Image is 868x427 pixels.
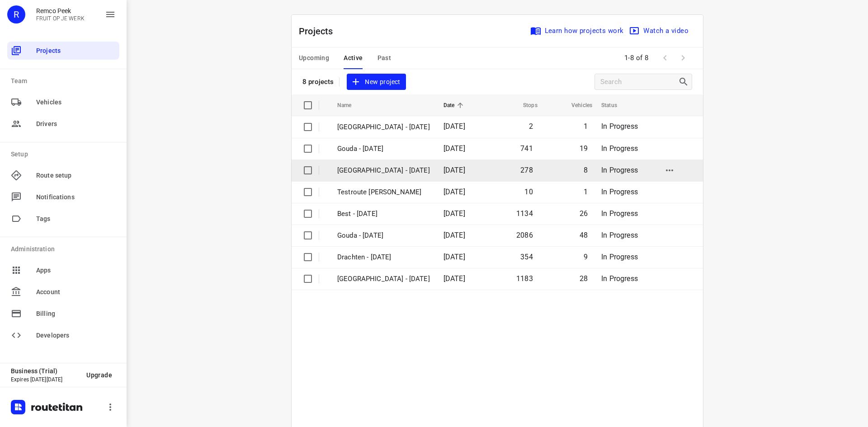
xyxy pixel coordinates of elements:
[520,166,533,174] span: 278
[516,209,533,218] span: 1134
[36,7,85,14] p: Remco Peek
[443,274,465,283] span: [DATE]
[337,274,430,284] p: [GEOGRAPHIC_DATA] - [DATE]
[529,122,533,131] span: 2
[337,100,363,111] span: Name
[584,166,588,174] span: 8
[601,188,638,196] span: In Progress
[337,187,430,197] p: Testroute [PERSON_NAME]
[337,209,430,219] p: Best - [DATE]
[520,144,533,153] span: 741
[656,49,674,67] span: Previous Page
[11,150,119,159] p: Setup
[302,78,334,86] p: 8 projects
[79,367,119,383] button: Upgrade
[299,24,340,38] p: Projects
[7,210,119,228] div: Tags
[7,5,25,23] div: R
[36,266,116,275] span: Apps
[511,100,538,111] span: Stops
[443,122,465,131] span: [DATE]
[7,93,119,111] div: Vehicles
[337,252,430,263] p: Drachten - [DATE]
[36,331,116,340] span: Developers
[7,305,119,323] div: Billing
[600,75,678,89] input: Search projects
[36,119,116,129] span: Drivers
[443,188,465,196] span: [DATE]
[377,52,392,64] span: Past
[7,42,119,60] div: Projects
[674,49,692,67] span: Next Page
[36,171,116,180] span: Route setup
[86,371,112,379] span: Upgrade
[36,15,85,22] p: FRUIT OP JE WERK
[584,188,588,196] span: 1
[601,166,638,174] span: In Progress
[621,48,652,68] span: 1-8 of 8
[7,115,119,133] div: Drivers
[678,76,692,87] div: Search
[520,253,533,261] span: 354
[443,253,465,261] span: [DATE]
[11,244,119,254] p: Administration
[580,144,588,153] span: 19
[601,274,638,283] span: In Progress
[580,231,588,239] span: 48
[11,376,79,383] p: Expires [DATE][DATE]
[601,100,629,111] span: Status
[443,166,465,174] span: [DATE]
[601,144,638,153] span: In Progress
[580,209,588,218] span: 26
[584,122,588,131] span: 1
[337,165,430,176] p: [GEOGRAPHIC_DATA] - [DATE]
[347,74,406,90] button: New project
[7,166,119,184] div: Route setup
[337,122,430,132] p: [GEOGRAPHIC_DATA] - [DATE]
[580,274,588,283] span: 28
[601,253,638,261] span: In Progress
[36,287,116,297] span: Account
[560,100,592,111] span: Vehicles
[516,231,533,239] span: 2086
[516,274,533,283] span: 1183
[36,309,116,319] span: Billing
[601,231,638,239] span: In Progress
[601,209,638,218] span: In Progress
[443,231,465,239] span: [DATE]
[443,144,465,153] span: [DATE]
[36,214,116,224] span: Tags
[36,46,116,56] span: Projects
[601,122,638,131] span: In Progress
[443,100,467,111] span: Date
[524,188,533,196] span: 10
[299,52,329,64] span: Upcoming
[11,76,119,86] p: Team
[344,52,363,64] span: Active
[352,76,400,88] span: New project
[337,144,430,154] p: Gouda - [DATE]
[584,253,588,261] span: 9
[7,326,119,344] div: Developers
[7,261,119,279] div: Apps
[7,188,119,206] div: Notifications
[443,209,465,218] span: [DATE]
[337,230,430,241] p: Gouda - [DATE]
[7,283,119,301] div: Account
[11,367,79,375] p: Business (Trial)
[36,98,116,107] span: Vehicles
[36,192,116,202] span: Notifications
